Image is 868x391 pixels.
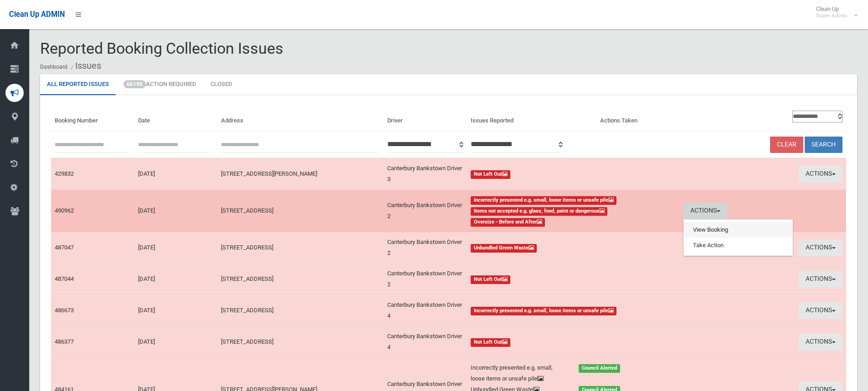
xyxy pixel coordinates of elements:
[40,64,67,70] a: Dashboard
[465,362,573,384] div: Incorrectly presented e.g. small, loose items or unsafe pile
[217,106,384,131] th: Address
[471,242,676,253] a: Unbundled Green Waste
[770,137,803,153] a: Clear
[471,275,511,284] span: Not Left Out
[9,10,65,19] span: Clean Up ADMIN
[217,232,384,264] td: [STREET_ADDRESS]
[384,190,467,232] td: Canterbury Bankstown Driver 2
[384,158,467,190] td: Canterbury Bankstown Driver 3
[217,190,384,232] td: [STREET_ADDRESS]
[217,295,384,326] td: [STREET_ADDRESS]
[55,170,74,177] a: 429832
[134,190,218,232] td: [DATE]
[134,326,218,358] td: [DATE]
[471,170,511,179] span: Not Left Out
[471,168,676,179] a: Not Left Out
[51,106,134,131] th: Booking Number
[471,244,537,253] span: Unbundled Green Waste
[812,5,857,19] span: Clean Up
[799,334,842,350] button: Actions
[217,326,384,358] td: [STREET_ADDRESS]
[467,106,596,131] th: Issues Reported
[40,74,116,95] a: All Reported Issues
[799,271,842,288] button: Actions
[799,239,842,256] button: Actions
[134,264,218,295] td: [DATE]
[69,57,101,74] li: Issues
[134,106,218,131] th: Date
[134,232,218,264] td: [DATE]
[683,203,727,219] button: Actions
[384,264,467,295] td: Canterbury Bankstown Driver 2
[471,338,511,347] span: Not Left Out
[55,244,74,251] a: 487047
[55,338,74,345] a: 486377
[55,207,74,214] a: 490962
[684,238,792,253] a: Take Action
[217,158,384,190] td: [STREET_ADDRESS][PERSON_NAME]
[471,274,676,284] a: Not Left Out
[134,295,218,326] td: [DATE]
[123,80,146,88] span: 66195
[384,295,467,326] td: Canterbury Bankstown Driver 4
[134,158,218,190] td: [DATE]
[384,106,467,131] th: Driver
[40,39,283,57] span: Reported Booking Collection Issues
[684,222,792,238] a: View Booking
[799,166,842,183] button: Actions
[596,106,680,131] th: Actions Taken
[55,307,74,314] a: 486673
[117,74,203,95] a: 66195Action Required
[217,264,384,295] td: [STREET_ADDRESS]
[55,275,74,282] a: 487044
[799,302,842,319] button: Actions
[471,196,617,205] span: Incorrectly presented e.g. small, loose items or unsafe pile
[471,218,545,227] span: Oversize - Before and After
[384,326,467,358] td: Canterbury Bankstown Driver 4
[471,307,617,315] span: Incorrectly presented e.g. small, loose items or unsafe pile
[471,305,676,316] a: Incorrectly presented e.g. small, loose items or unsafe pile
[471,194,676,227] a: Incorrectly presented e.g. small, loose items or unsafe pile Items not accepted e.g. glass, food,...
[805,137,842,153] button: Search
[816,12,847,19] small: Super Admin
[471,207,608,216] span: Items not accepted e.g. glass, food, paint or dangerous
[471,336,676,347] a: Not Left Out
[384,232,467,264] td: Canterbury Bankstown Driver 2
[204,74,239,95] a: Closed
[579,364,620,373] span: Council Alerted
